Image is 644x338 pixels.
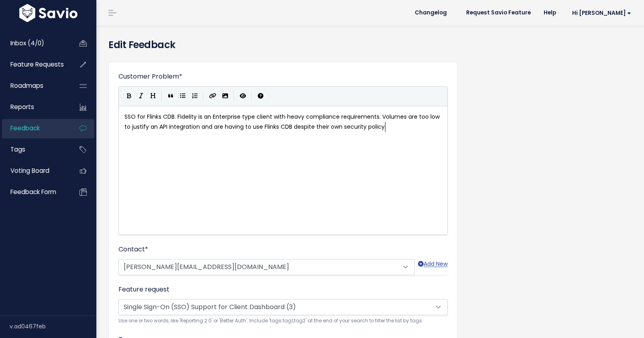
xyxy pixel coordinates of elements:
span: Roadmaps [10,81,43,90]
button: Italic [135,90,147,102]
a: Feature Requests [2,55,67,74]
a: Request Savio Feature [460,7,537,19]
button: Generic List [177,90,189,102]
span: Inbox (4/0) [10,39,44,47]
button: Create Link [206,90,219,102]
a: Feedback form [2,183,67,201]
small: Use one or two words, like 'Reporting 2.0' or 'Better Auth'. Include 'tags:tag1,tag2' at the end ... [118,317,448,325]
button: Bold [123,90,135,102]
span: SSO for Flinks CDB. Fidelity is an Enterprise type client with heavy compliance requirements. Vol... [124,113,441,131]
button: Quote [165,90,177,102]
a: Inbox (4/0) [2,34,67,53]
i: | [234,91,234,101]
button: Import an image [219,90,231,102]
i: | [203,91,204,101]
span: Feedback form [10,188,56,196]
label: Feature request [118,285,169,294]
img: logo-white.9d6f32f41409.svg [17,4,79,22]
span: Reports [10,103,34,111]
a: Reports [2,98,67,116]
a: Voting Board [2,162,67,180]
a: Help [537,7,562,19]
span: Feature Requests [10,60,64,69]
button: Numbered List [189,90,201,102]
span: Voting Board [10,166,49,175]
button: Markdown Guide [255,90,267,102]
a: Tags [2,140,67,159]
a: Hi [PERSON_NAME] [562,7,638,19]
label: Customer Problem [118,72,182,81]
label: Contact [118,245,148,254]
span: Feedback [10,124,40,132]
button: Heading [147,90,159,102]
button: Toggle Preview [237,90,249,102]
a: Roadmaps [2,77,67,95]
a: Add New [418,259,448,275]
span: Tags [10,145,25,154]
span: Changelog [415,10,447,16]
a: Feedback [2,119,67,138]
div: v.ad0467feb [10,316,96,337]
span: Hi [PERSON_NAME] [572,10,631,16]
i: | [251,91,252,101]
i: | [161,91,162,101]
h4: Edit Feedback [108,38,632,52]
